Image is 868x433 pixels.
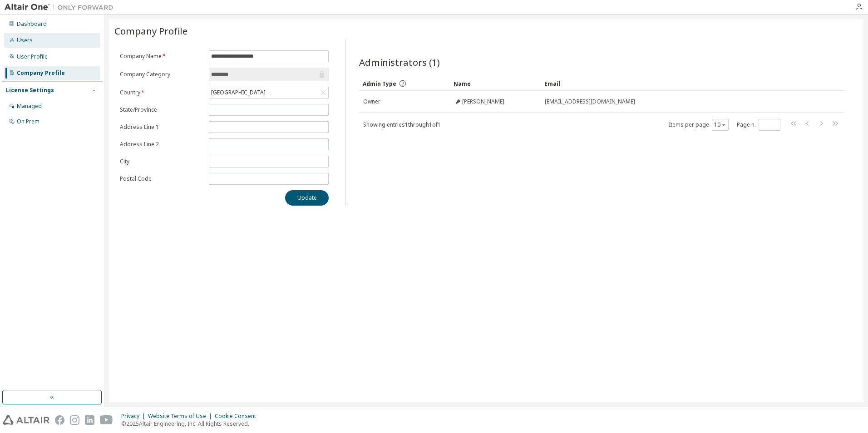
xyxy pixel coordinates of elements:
div: [GEOGRAPHIC_DATA] [209,87,328,98]
label: City [120,158,203,165]
button: 10 [714,121,726,128]
div: On Prem [17,118,39,125]
p: © 2025 Altair Engineering, Inc. All Rights Reserved. [121,420,261,428]
label: Address Line 2 [120,141,203,148]
div: Email [544,76,819,91]
span: Showing entries 1 through 1 of 1 [363,121,441,128]
img: altair_logo.svg [3,415,49,425]
span: Admin Type [363,80,396,88]
img: Altair One [5,3,118,12]
label: Company Name [120,53,203,60]
span: Items per page [669,119,729,131]
span: Page n. [737,119,780,131]
div: Privacy [121,413,148,420]
span: Administrators (1) [359,56,440,69]
label: Postal Code [120,175,203,182]
img: instagram.svg [70,415,79,425]
div: Company Profile [17,69,65,77]
div: Website Terms of Use [148,413,215,420]
span: Company Profile [114,25,187,37]
div: Managed [17,103,42,110]
div: Dashboard [17,20,47,28]
div: Cookie Consent [215,413,261,420]
label: Address Line 1 [120,123,203,131]
div: [GEOGRAPHIC_DATA] [210,88,267,98]
img: linkedin.svg [85,415,94,425]
span: [EMAIL_ADDRESS][DOMAIN_NAME] [545,98,635,105]
span: Owner [363,98,380,105]
label: Country [120,89,203,96]
img: facebook.svg [55,415,64,425]
div: User Profile [17,53,48,60]
label: State/Province [120,106,203,113]
span: [PERSON_NAME] [462,98,504,105]
label: Company Category [120,71,203,78]
button: Update [285,190,329,206]
div: Users [17,37,33,44]
div: License Settings [6,87,54,94]
div: Name [454,76,537,91]
img: youtube.svg [100,415,113,425]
